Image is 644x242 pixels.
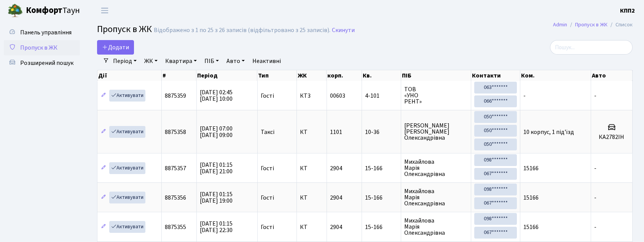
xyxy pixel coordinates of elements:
a: ЖК [141,55,161,68]
span: 10 корпус, 1 під'їзд [523,128,574,136]
span: КТ [300,224,324,230]
span: 1101 [330,128,342,136]
a: Розширений пошук [4,55,80,71]
input: Пошук... [550,40,633,55]
span: 15166 [523,223,539,231]
a: Пропуск в ЖК [575,21,607,29]
th: # [162,70,196,81]
span: 15-166 [365,165,398,171]
th: Тип [257,70,296,81]
a: Пропуск в ЖК [4,40,80,55]
span: 8875358 [165,128,186,136]
span: [DATE] 02:45 [DATE] 10:00 [200,88,233,103]
span: 2904 [330,194,342,202]
span: 15-166 [365,195,398,201]
span: - [523,92,526,100]
span: [DATE] 01:15 [DATE] 19:00 [200,190,233,205]
span: [DATE] 01:15 [DATE] 22:30 [200,219,233,234]
span: Михайлова Марія Олександрівна [404,159,468,177]
span: Додати [102,43,129,52]
span: 15-166 [365,224,398,230]
span: - [594,92,596,100]
div: Відображено з 1 по 25 з 26 записів (відфільтровано з 25 записів). [154,27,330,34]
span: Гості [261,195,274,201]
span: 2904 [330,164,342,173]
span: 8875356 [165,194,186,202]
a: Активувати [109,126,145,138]
th: Авто [591,70,633,81]
a: Скинути [332,27,355,34]
span: 8875359 [165,92,186,100]
span: [DATE] 07:00 [DATE] 09:00 [200,124,233,139]
span: 8875355 [165,223,186,231]
span: Розширений пошук [20,59,73,67]
span: 2904 [330,223,342,231]
a: Авто [223,55,248,68]
span: Пропуск в ЖК [20,44,57,52]
span: КТ3 [300,93,324,99]
a: Admin [553,21,567,29]
a: Активувати [109,162,145,174]
th: ПІБ [401,70,472,81]
span: Гості [261,165,274,171]
span: Гості [261,93,274,99]
a: Неактивні [249,55,284,68]
span: 00603 [330,92,345,100]
span: ТОВ «УНО РЕНТ» [404,86,468,105]
b: Комфорт [26,4,62,16]
span: 15166 [523,194,539,202]
span: - [594,194,596,202]
a: Активувати [109,90,145,102]
span: Пропуск в ЖК [97,23,152,36]
th: корп. [327,70,362,81]
a: Активувати [109,221,145,233]
button: Переключити навігацію [95,4,114,17]
span: 8875357 [165,164,186,173]
span: Гості [261,224,274,230]
a: ПІБ [201,55,222,68]
a: КПП2 [620,6,635,15]
a: Активувати [109,192,145,203]
img: logo.png [8,3,23,18]
span: КТ [300,195,324,201]
h5: КА2782ІН [594,134,629,141]
span: Таун [26,4,80,17]
span: 15166 [523,164,539,173]
th: Контакти [471,70,520,81]
a: Панель управління [4,25,80,40]
li: Список [607,21,633,29]
th: ЖК [297,70,327,81]
a: Період [110,55,140,68]
th: Дії [97,70,162,81]
span: Михайлова Марія Олександрівна [404,188,468,207]
span: 4-101 [365,93,398,99]
th: Кв. [362,70,401,81]
th: Період [196,70,257,81]
span: Михайлова Марія Олександрівна [404,218,468,236]
span: - [594,223,596,231]
span: [DATE] 01:15 [DATE] 21:00 [200,161,233,176]
a: Додати [97,40,134,55]
th: Ком. [520,70,591,81]
span: Таксі [261,129,274,135]
span: 10-36 [365,129,398,135]
span: - [594,164,596,173]
span: [PERSON_NAME] [PERSON_NAME] Олександрівна [404,123,468,141]
span: КТ [300,129,324,135]
span: КТ [300,165,324,171]
nav: breadcrumb [542,17,644,33]
a: Квартира [162,55,200,68]
span: Панель управління [20,28,72,37]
